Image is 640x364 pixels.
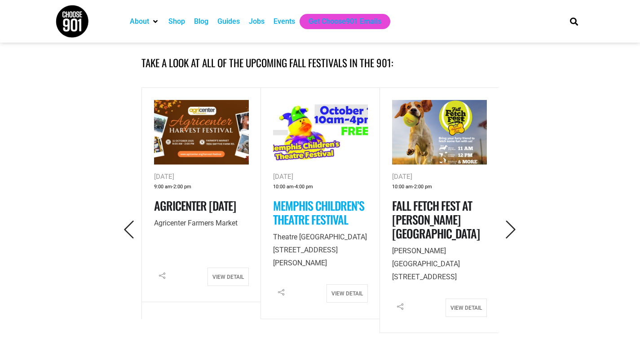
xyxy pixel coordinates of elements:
i: Share [154,268,170,284]
div: - [273,182,368,192]
p: [STREET_ADDRESS] [392,245,487,283]
a: Jobs [249,16,265,27]
a: Shop [168,16,185,27]
span: [DATE] [392,173,412,181]
button: Previous [117,219,141,241]
span: [DATE] [273,173,293,181]
nav: Main nav [125,14,555,29]
a: Agricenter [DATE] [154,197,236,214]
a: Get Choose901 Emails [309,16,381,27]
i: Next [502,221,520,239]
span: [PERSON_NAME][GEOGRAPHIC_DATA] [392,247,460,268]
i: Share [273,284,289,300]
i: Previous [120,221,138,239]
span: Agricenter Farmers Market [154,219,238,227]
span: 2:00 pm [414,182,432,192]
span: 10:00 am [392,182,413,192]
span: Theatre [GEOGRAPHIC_DATA] [273,233,367,241]
a: About [130,16,149,27]
a: View Detail [207,268,249,286]
p: [STREET_ADDRESS][PERSON_NAME] [273,231,368,269]
span: 2:00 pm [173,182,191,192]
i: Share [392,299,408,315]
a: Guides [217,16,240,27]
div: Search [566,14,581,29]
a: Blog [194,16,208,27]
a: View Detail [327,284,368,303]
div: About [125,14,164,29]
span: 10:00 am [273,182,294,192]
a: Memphis Children’s Theatre Festival [273,197,364,228]
h4: Take a look at all of the upcoming fall festivals in the 901: [141,55,499,71]
a: View Detail [446,299,487,317]
div: - [392,182,487,192]
span: 4:00 pm [295,182,313,192]
button: Next [499,219,523,241]
a: Fall Fetch Fest at [PERSON_NAME][GEOGRAPHIC_DATA] [392,197,480,242]
span: 9:00 am [154,182,172,192]
div: - [154,182,249,192]
a: Events [274,16,295,27]
span: [DATE] [154,173,174,181]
